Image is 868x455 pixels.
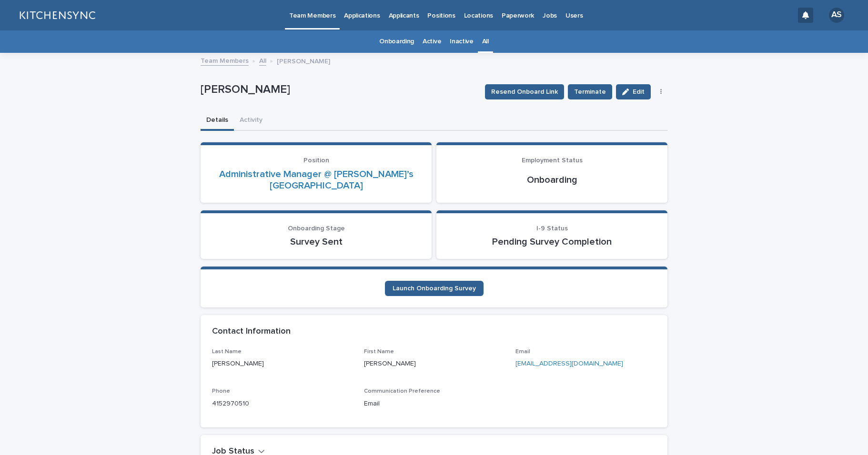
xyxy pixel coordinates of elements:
[482,30,489,53] a: All
[212,400,249,407] a: 4152970510
[423,30,441,53] a: Active
[515,360,623,367] a: [EMAIL_ADDRESS][DOMAIN_NAME]
[19,6,95,25] img: lGNCzQTxQVKGkIr0XjOy
[364,399,505,409] p: Email
[364,359,505,369] p: [PERSON_NAME]
[450,30,474,53] a: Inactive
[515,349,530,355] span: Email
[448,174,656,186] p: Onboarding
[277,55,330,66] p: [PERSON_NAME]
[212,388,230,394] span: Phone
[212,168,420,191] a: Administrative Manager @ [PERSON_NAME]’s [GEOGRAPHIC_DATA]
[491,87,558,97] span: Resend Onboard Link
[212,349,242,355] span: Last Name
[259,55,266,66] a: All
[379,30,414,53] a: Onboarding
[212,236,420,247] p: Survey Sent
[288,225,345,232] span: Onboarding Stage
[212,326,291,337] h2: Contact Information
[364,349,394,355] span: First Name
[536,225,568,232] span: I-9 Status
[829,8,844,23] div: AS
[616,84,651,99] button: Edit
[201,55,249,66] a: Team Members
[448,236,656,247] p: Pending Survey Completion
[522,157,583,164] span: Employment Status
[385,281,484,296] a: Launch Onboarding Survey
[633,89,645,95] span: Edit
[364,388,440,394] span: Communication Preference
[303,157,329,164] span: Position
[212,359,353,369] p: [PERSON_NAME]
[485,84,564,99] button: Resend Onboard Link
[201,83,477,97] p: [PERSON_NAME]
[393,285,476,292] span: Launch Onboarding Survey
[568,84,612,99] button: Terminate
[574,87,606,97] span: Terminate
[201,111,234,131] button: Details
[234,111,268,131] button: Activity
